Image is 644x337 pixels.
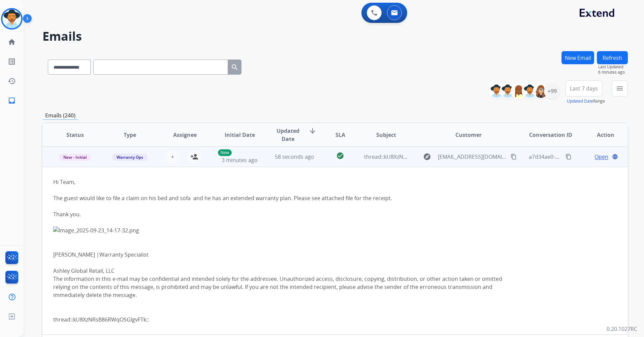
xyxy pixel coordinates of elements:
[598,70,628,75] span: 6 minutes ago
[8,77,16,85] mat-icon: history
[273,127,303,143] span: Updated Date
[218,149,232,156] p: New
[171,153,174,161] span: +
[612,154,618,160] mat-icon: language
[607,325,637,333] p: 0.20.1027RC
[8,38,16,46] mat-icon: home
[225,131,255,139] span: Initial Date
[336,152,344,160] mat-icon: check_circle
[275,153,314,160] span: 58 seconds ago
[42,30,628,43] h2: Emails
[53,226,279,234] img: Image_2025-09-23_14-17-32.png
[335,131,345,139] span: SLA
[222,156,258,164] span: 3 minutes ago
[567,98,605,104] span: Range
[566,80,602,97] button: Last 7 days
[438,153,507,161] span: [EMAIL_ADDRESS][DOMAIN_NAME]
[594,153,608,161] span: Open
[567,99,593,104] button: Updated Date
[423,153,431,161] mat-icon: explore
[561,51,594,64] button: New Email
[190,153,198,161] mat-icon: person_add
[544,83,560,99] div: +99
[573,123,628,147] th: Action
[173,131,197,139] span: Assignee
[42,111,78,120] p: Emails (240)
[364,153,463,160] span: thread::kU8XzNRsB86RWqOSGlgvFTk:: ]
[8,97,16,105] mat-icon: inbox
[529,131,572,139] span: Conversation ID
[166,150,180,163] button: +
[455,131,482,139] span: Customer
[511,154,517,160] mat-icon: content_copy
[529,153,632,160] span: a7d34ae0-5a24-482a-9cac-31e1850161cd
[598,64,628,70] span: Last Updated:
[112,154,147,161] span: Warranty Ops
[570,87,598,90] span: Last 7 days
[616,84,624,92] mat-icon: menu
[124,131,136,139] span: Type
[566,154,572,160] mat-icon: content_copy
[231,63,239,71] mat-icon: search
[53,178,507,324] div: Hi Team, The guest would like to file a claim on his bed and sofa and he has an extended warranty...
[66,131,84,139] span: Status
[2,9,21,28] img: avatar
[597,51,628,64] button: Refresh
[309,127,317,135] mat-icon: arrow_downward
[8,58,16,66] mat-icon: list_alt
[376,131,396,139] span: Subject
[59,154,91,161] span: New - Initial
